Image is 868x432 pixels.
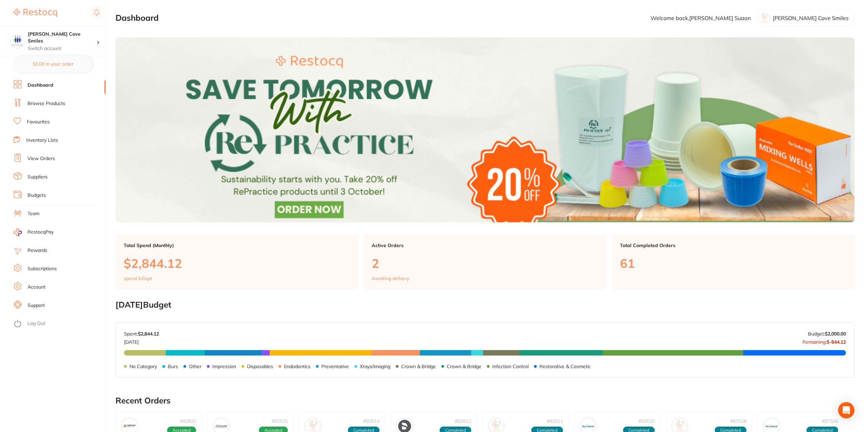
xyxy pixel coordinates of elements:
[116,235,358,290] a: Total Spend (Monthly)$2,844.12spend inSept
[28,155,55,162] a: View Orders
[27,119,50,125] a: Favourites
[212,364,236,369] p: Impression
[124,256,350,270] p: $2,844.12
[14,56,92,72] button: $0.00 in your order
[28,210,39,217] a: Team
[455,418,471,424] p: # 92612
[28,192,46,199] a: Budgets
[364,235,606,290] a: Active Orders2Awaiting delivery
[492,364,529,369] p: Infection Control
[28,100,65,107] a: Browse Products
[138,331,159,337] strong: $2,844.12
[124,243,350,248] p: Total Spend (Monthly)
[547,418,563,424] p: # 92611
[271,418,288,424] p: # 92615
[822,418,838,424] p: # 87526
[28,265,57,272] a: Subscriptions
[28,82,53,89] a: Dashboard
[189,364,201,369] p: Other
[116,13,159,23] h2: Dashboard
[28,302,45,309] a: Support
[247,364,273,369] p: Disposables
[14,228,22,236] img: RestocqPay
[638,418,655,424] p: # 92610
[28,284,46,291] a: Account
[825,331,846,337] strong: $2,000.00
[372,243,598,248] p: Active Orders
[124,276,152,281] p: spend in Sept
[372,256,598,270] p: 2
[168,364,178,369] p: Burs
[14,5,57,21] a: Restocq Logo
[116,396,854,405] h2: Recent Orders
[129,364,157,369] p: No Category
[827,339,846,345] strong: $-844.12
[14,318,104,329] button: Log Out
[612,235,854,290] a: Total Completed Orders61
[773,15,849,21] p: [PERSON_NAME] Cove Smiles
[28,174,48,180] a: Suppliers
[651,15,751,21] p: Welcome back, [PERSON_NAME] Suaan
[14,228,54,236] a: RestocqPay
[124,331,159,336] p: Spent:
[28,229,54,236] span: RestocqPay
[730,418,746,424] p: # 87528
[620,243,846,248] p: Total Completed Orders
[28,320,45,327] a: Log Out
[363,418,379,424] p: # 92614
[14,9,57,17] img: Restocq Logo
[808,331,846,336] p: Budget:
[11,35,24,48] img: Hallett Cove Smiles
[620,256,846,270] p: 61
[116,300,854,310] h2: [DATE] Budget
[26,137,58,144] a: Inventory Lists
[284,364,311,369] p: Endodontics
[28,31,96,44] h4: Hallett Cove Smiles
[360,364,390,369] p: Xrays/imaging
[838,402,854,418] div: Open Intercom Messenger
[401,364,436,369] p: Crown & Bridge
[28,45,96,52] p: Switch account
[28,247,47,254] a: Rewards
[539,364,591,369] p: Restorative & Cosmetic
[180,418,196,424] p: # 92810
[372,276,409,281] p: Awaiting delivery
[447,364,481,369] p: Crown & Bridge
[802,336,846,345] p: Remaining:
[124,336,159,345] p: [DATE]
[116,37,854,222] img: Dashboard
[321,364,349,369] p: Preventative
